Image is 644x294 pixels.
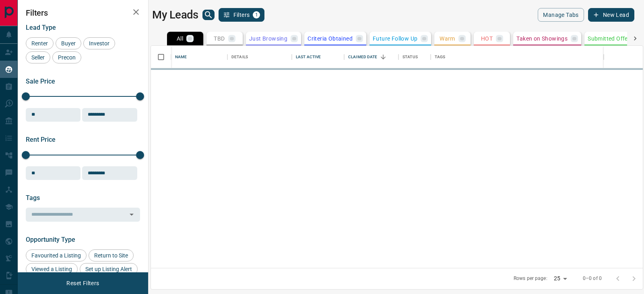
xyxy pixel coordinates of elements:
[516,36,568,41] p: Taken on Showings
[588,36,630,41] p: Submitted Offer
[61,276,104,290] button: Reset Filters
[481,36,493,41] p: HOT
[551,273,570,284] div: 25
[435,46,446,68] div: Tags
[398,46,431,68] div: Status
[56,37,81,49] div: Buyer
[292,46,344,68] div: Last Active
[29,252,84,259] span: Favourited a Listing
[344,46,398,68] div: Claimed Date
[152,8,198,21] h1: My Leads
[431,46,604,68] div: Tags
[440,36,455,41] p: Warm
[373,36,417,41] p: Future Follow Up
[26,51,50,63] div: Seller
[29,266,75,272] span: Viewed a Listing
[514,275,547,282] p: Rows per page:
[26,37,54,49] div: Renter
[378,51,389,63] button: Sort
[296,46,321,68] div: Last Active
[202,10,215,20] button: search button
[80,263,138,275] div: Set up Listing Alert
[214,36,225,41] p: TBD
[26,78,55,85] span: Sale Price
[26,263,78,275] div: Viewed a Listing
[55,54,78,61] span: Precon
[26,236,75,243] span: Opportunity Type
[227,46,292,68] div: Details
[86,40,112,47] span: Investor
[58,40,78,47] span: Buyer
[29,40,51,47] span: Renter
[91,252,131,259] span: Return to Site
[249,36,287,41] p: Just Browsing
[171,46,227,68] div: Name
[175,46,187,68] div: Name
[254,12,259,18] span: 1
[83,266,135,272] span: Set up Listing Alert
[26,194,40,202] span: Tags
[348,46,378,68] div: Claimed Date
[26,8,140,18] h2: Filters
[29,54,47,61] span: Seller
[402,46,418,68] div: Status
[588,8,634,22] button: New Lead
[538,8,584,22] button: Manage Tabs
[26,136,56,143] span: Rent Price
[231,46,248,68] div: Details
[52,51,81,63] div: Precon
[26,24,56,31] span: Lead Type
[26,249,87,261] div: Favourited a Listing
[126,209,137,220] button: Open
[583,275,602,282] p: 0–0 of 0
[83,37,115,49] div: Investor
[219,8,265,22] button: Filters1
[308,36,353,41] p: Criteria Obtained
[89,249,134,261] div: Return to Site
[177,36,183,41] p: All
